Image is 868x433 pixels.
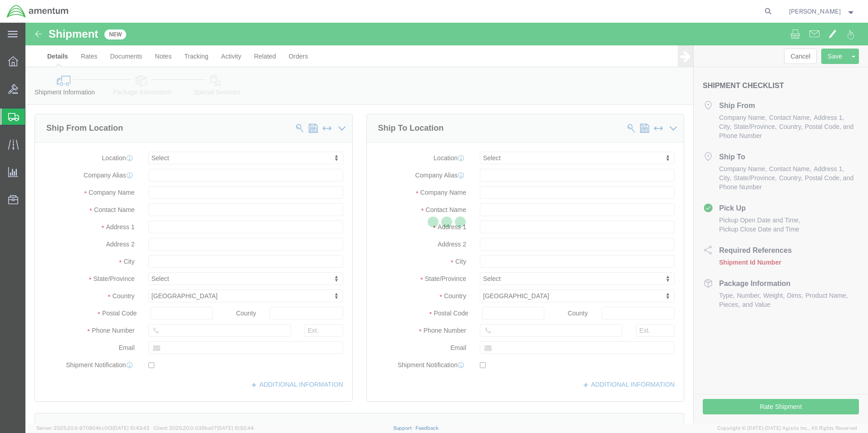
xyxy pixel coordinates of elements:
span: Server: 2025.20.0-970904bc0f3 [36,425,149,431]
span: Client: 2025.20.0-035ba07 [153,425,254,431]
span: Copyright © [DATE]-[DATE] Agistix Inc., All Rights Reserved [717,424,857,432]
span: [DATE] 10:52:44 [217,425,254,431]
span: [DATE] 10:43:43 [113,425,149,431]
span: Joel Salinas [789,6,841,16]
a: Support [393,425,416,431]
a: Feedback [415,425,439,431]
img: logo [6,5,69,18]
button: [PERSON_NAME] [789,6,856,17]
